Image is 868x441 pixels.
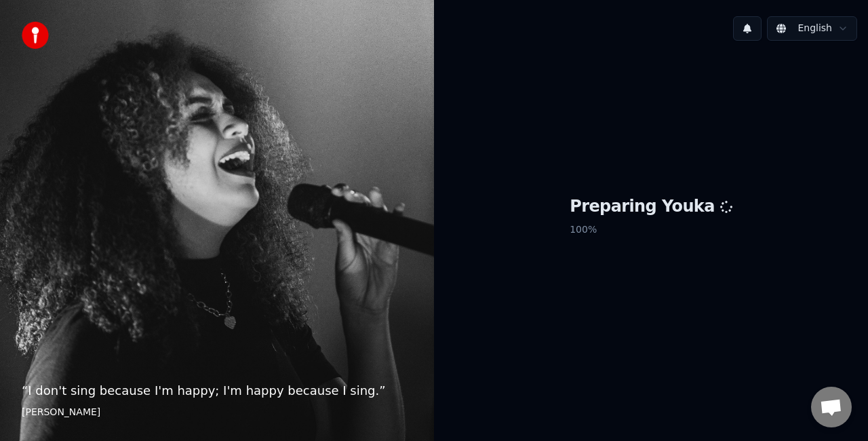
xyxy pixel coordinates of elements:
[570,218,732,242] p: 100 %
[570,196,732,218] h1: Preparing Youka
[811,387,852,427] a: Open chat
[22,406,412,419] footer: [PERSON_NAME]
[22,381,412,400] p: “ I don't sing because I'm happy; I'm happy because I sing. ”
[22,22,49,49] img: youka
